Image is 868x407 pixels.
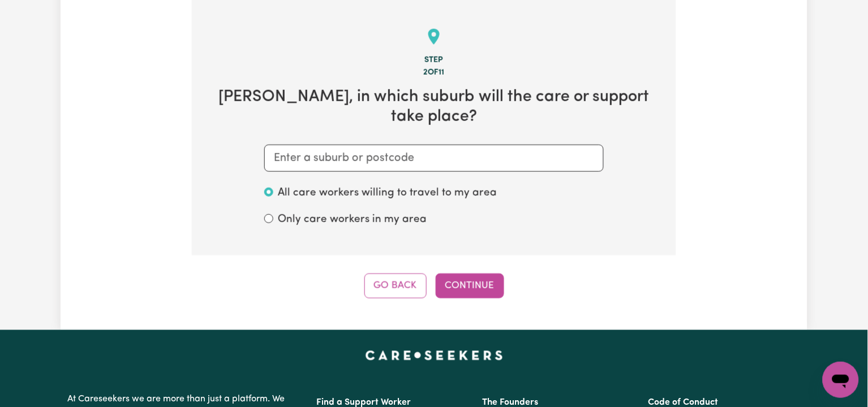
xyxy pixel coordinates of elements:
button: Continue [436,274,504,298]
label: Only care workers in my area [278,212,427,228]
a: Careseekers home page [366,350,503,360]
input: Enter a suburb or postcode [264,145,604,172]
label: All care workers willing to travel to my area [278,185,497,202]
div: Step [210,54,658,67]
button: Go Back [364,274,427,298]
h2: [PERSON_NAME] , in which suburb will the care or support take place? [210,88,658,127]
div: 2 of 11 [210,67,658,79]
iframe: Button to launch messaging window [823,362,859,398]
